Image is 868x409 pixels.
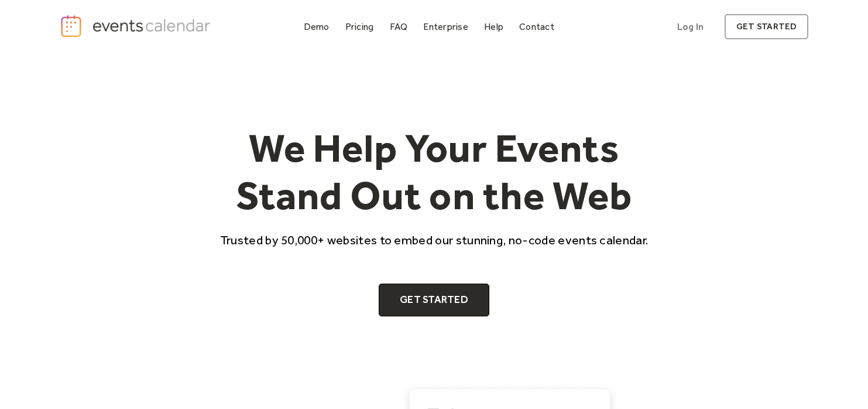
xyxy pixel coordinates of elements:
[210,124,659,220] h1: We Help Your Events Stand Out on the Web
[379,284,489,316] a: Get Started
[484,23,503,30] div: Help
[423,23,468,30] div: Enterprise
[341,19,379,35] a: Pricing
[479,19,508,35] a: Help
[345,23,374,30] div: Pricing
[418,19,472,35] a: Enterprise
[665,14,715,39] a: Log In
[385,19,413,35] a: FAQ
[210,231,659,248] p: Trusted by 50,000+ websites to embed our stunning, no-code events calendar.
[390,23,408,30] div: FAQ
[304,23,330,30] div: Demo
[725,14,808,39] a: get started
[299,19,334,35] a: Demo
[519,23,554,30] div: Contact
[514,19,559,35] a: Contact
